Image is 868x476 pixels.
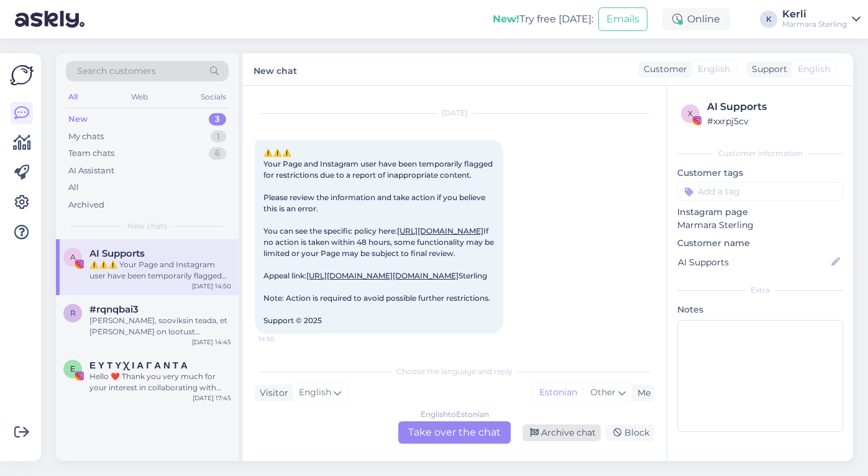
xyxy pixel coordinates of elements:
[633,387,651,400] div: Me
[255,366,654,377] div: Choose the language and reply
[598,7,647,31] button: Emails
[421,409,489,420] div: English to Estonian
[798,63,830,76] span: English
[68,113,88,126] div: New
[782,9,861,29] a: KerliMarmara Sterling
[677,303,843,316] p: Notes
[782,9,847,19] div: Kerli
[639,63,687,76] div: Customer
[306,271,459,280] a: [URL][DOMAIN_NAME][DOMAIN_NAME]
[211,130,226,143] div: 1
[77,65,156,78] span: Search customers
[209,113,226,126] div: 3
[89,259,231,281] div: ⚠️⚠️⚠️ Your Page and Instagram user have been temporarily flagged for restrictions due to a repor...
[192,337,231,347] div: [DATE] 14:45
[688,109,693,118] span: x
[209,147,226,160] div: 6
[677,219,843,232] p: Marmara Sterling
[662,8,730,30] div: Online
[533,383,583,402] div: Estonian
[193,393,231,403] div: [DATE] 17:45
[10,63,34,87] img: Askly Logo
[677,182,843,201] input: Add a tag
[263,148,496,325] span: ⚠️⚠️⚠️ Your Page and Instagram user have been temporarily flagged for restrictions due to a repor...
[493,13,519,25] b: New!
[89,371,231,393] div: Hello ❤️ Thank you very much for your interest in collaborating with me. I have visited your prof...
[677,206,843,219] p: Instagram page
[698,63,730,76] span: English
[523,424,601,441] div: Archive chat
[68,181,79,194] div: All
[493,12,593,27] div: Try free [DATE]:
[398,421,511,444] div: Take over the chat
[677,148,843,159] div: Customer information
[782,19,847,29] div: Marmara Sterling
[299,386,331,400] span: English
[89,248,145,259] span: AI Supports
[66,89,80,105] div: All
[68,199,104,211] div: Archived
[677,167,843,180] p: Customer tags
[254,61,297,78] label: New chat
[198,89,229,105] div: Socials
[89,360,188,371] span: Ε Υ Τ Υ Χ Ι Α Γ Α Ν Τ Α
[192,281,231,291] div: [DATE] 14:50
[707,99,839,114] div: AI Supports
[590,387,616,398] span: Other
[258,334,305,344] span: 14:50
[760,11,777,28] div: K
[68,130,104,143] div: My chats
[89,304,139,315] span: #rqnqbai3
[70,252,76,262] span: A
[707,114,839,128] div: # xxrpj5cv
[68,147,114,160] div: Team chats
[70,364,75,373] span: Ε
[70,308,76,318] span: r
[129,89,150,105] div: Web
[397,226,483,236] a: [URL][DOMAIN_NAME]
[127,221,167,232] span: New chats
[677,285,843,296] div: Extra
[89,315,231,337] div: [PERSON_NAME], sooviksin teada, et [PERSON_NAME] on lootust tagastuse tagasimaksele? Tellimuse nr...
[606,424,654,441] div: Block
[678,255,829,269] input: Add name
[68,165,114,177] div: AI Assistant
[747,63,787,76] div: Support
[255,387,288,400] div: Visitor
[677,237,843,250] p: Customer name
[255,108,654,119] div: [DATE]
